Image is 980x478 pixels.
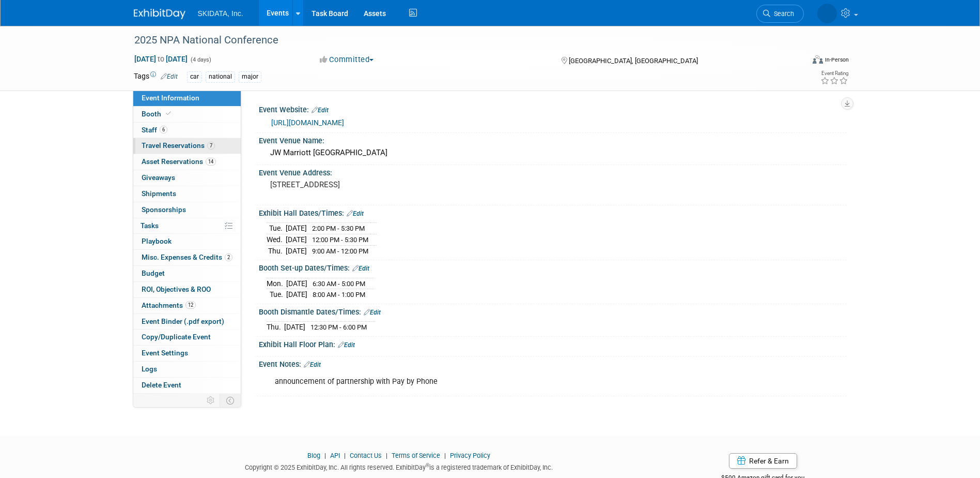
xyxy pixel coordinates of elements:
span: 6:30 AM - 5:00 PM [313,280,365,288]
span: 12:00 PM - 5:30 PM [312,236,368,244]
span: 12:30 PM - 6:00 PM [310,323,367,331]
div: car [187,71,202,82]
td: Toggle Event Tabs [220,394,241,407]
span: Event Information [142,94,199,102]
span: 2:00 PM - 5:30 PM [312,225,365,232]
span: [GEOGRAPHIC_DATA], [GEOGRAPHIC_DATA] [569,57,698,65]
span: Sponsorships [142,205,186,214]
div: major [239,71,261,82]
a: Booth [133,107,241,122]
a: Misc. Expenses & Credits2 [133,250,241,265]
a: Contact Us [350,452,382,459]
span: 8:00 AM - 1:00 PM [313,291,365,298]
td: Thu. [267,245,286,256]
a: Attachments12 [133,298,241,313]
a: Edit [338,341,355,349]
span: Delete Event [142,381,181,389]
span: Playbook [142,237,172,245]
td: [DATE] [286,234,307,246]
div: JW Marriott [GEOGRAPHIC_DATA] [267,145,839,161]
div: Booth Dismantle Dates/Times: [259,304,847,318]
a: Edit [304,361,321,368]
a: Search [756,5,804,23]
span: Search [770,10,794,18]
a: Travel Reservations7 [133,138,241,154]
td: Mon. [267,278,286,289]
span: Giveaways [142,173,175,182]
button: Committed [316,54,378,65]
span: Staff [142,126,167,134]
a: Budget [133,266,241,281]
span: | [322,452,329,459]
td: [DATE] [286,245,307,256]
td: [DATE] [286,223,307,234]
span: Shipments [142,189,176,198]
a: Copy/Duplicate Event [133,330,241,345]
a: API [330,452,340,459]
td: Personalize Event Tab Strip [202,394,220,407]
a: Event Information [133,91,241,106]
a: Staff6 [133,123,241,138]
div: Event Notes: [259,356,847,370]
div: Event Format [743,54,849,69]
span: 9:00 AM - 12:00 PM [312,247,368,255]
span: 14 [206,158,216,166]
span: Event Settings [142,349,188,357]
span: SKIDATA, Inc. [198,9,243,18]
div: 2025 NPA National Conference [131,31,788,50]
span: ROI, Objectives & ROO [142,285,211,293]
span: 7 [207,142,215,150]
div: national [206,71,235,82]
pre: [STREET_ADDRESS] [270,180,492,189]
div: Event Venue Name: [259,133,847,146]
td: [DATE] [286,289,307,300]
a: Tasks [133,218,241,234]
a: Event Binder (.pdf export) [133,314,241,330]
div: Booth Set-up Dates/Times: [259,260,847,274]
a: Edit [364,309,381,316]
a: Asset Reservations14 [133,154,241,170]
div: Copyright © 2025 ExhibitDay, Inc. All rights reserved. ExhibitDay is a registered trademark of Ex... [134,460,665,472]
span: | [383,452,390,459]
td: Tue. [267,289,286,300]
a: Giveaways [133,170,241,186]
a: Edit [352,265,369,272]
span: 6 [160,126,167,133]
a: Logs [133,362,241,377]
span: Asset Reservations [142,157,216,166]
a: Terms of Service [392,452,440,459]
a: Delete Event [133,378,241,393]
td: Thu. [267,322,284,333]
sup: ® [426,462,429,468]
span: Attachments [142,301,196,309]
a: Privacy Policy [450,452,490,459]
td: [DATE] [286,278,307,289]
span: Copy/Duplicate Event [142,333,211,341]
span: | [341,452,348,459]
a: ROI, Objectives & ROO [133,282,241,297]
div: announcement of partnership with Pay by Phone [268,371,733,392]
span: 2 [225,253,232,261]
span: 12 [185,301,196,309]
span: Budget [142,269,165,277]
span: Logs [142,365,157,373]
div: Event Venue Address: [259,165,847,178]
a: Edit [347,210,364,217]
a: Playbook [133,234,241,249]
div: Event Rating [820,71,848,76]
div: Event Website: [259,102,847,115]
span: Event Binder (.pdf export) [142,317,224,325]
span: to [156,55,166,63]
a: Event Settings [133,346,241,361]
img: Format-Inperson.png [813,55,823,64]
td: Tags [134,71,178,83]
span: Misc. Expenses & Credits [142,253,232,261]
a: [URL][DOMAIN_NAME] [271,118,344,127]
div: Exhibit Hall Floor Plan: [259,337,847,350]
div: In-Person [825,56,849,64]
span: (4 days) [190,56,211,63]
a: Refer & Earn [729,453,797,469]
td: [DATE] [284,322,305,333]
a: Sponsorships [133,202,241,218]
span: [DATE] [DATE] [134,54,188,64]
